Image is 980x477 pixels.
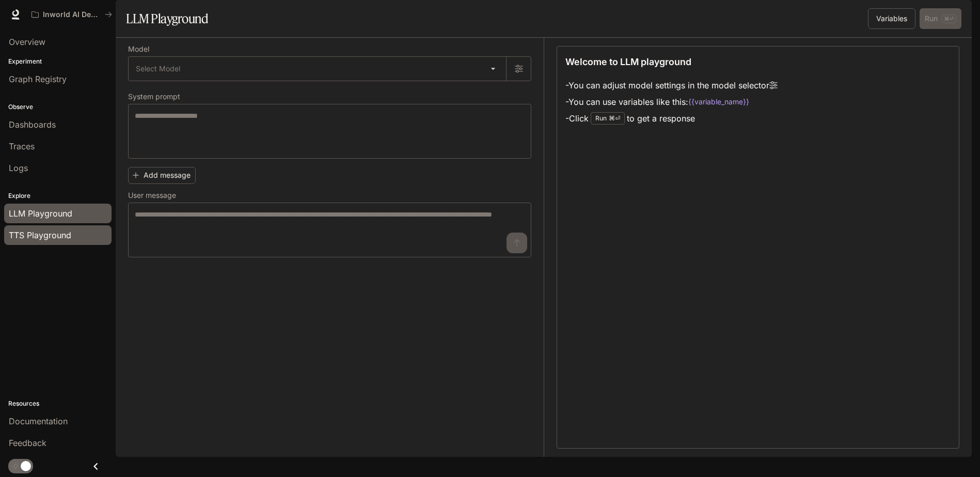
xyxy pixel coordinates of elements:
p: Model [128,45,149,53]
li: - You can use variables like this: [565,94,778,110]
button: Variables [868,8,915,29]
span: Select Model [136,64,180,74]
div: Run [591,112,625,125]
p: Inworld AI Demos [43,10,101,19]
button: Add message [128,167,196,184]
p: Welcome to LLM playground [565,55,691,69]
p: System prompt [128,93,180,100]
div: Select Model [129,57,506,81]
p: ⌘⏎ [609,115,620,121]
button: All workspaces [27,4,117,25]
li: - You can adjust model settings in the model selector [565,77,778,94]
h1: LLM Playground [126,8,208,29]
code: {{variable_name}} [688,97,749,107]
li: - Click to get a response [565,110,778,127]
p: User message [128,192,176,199]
